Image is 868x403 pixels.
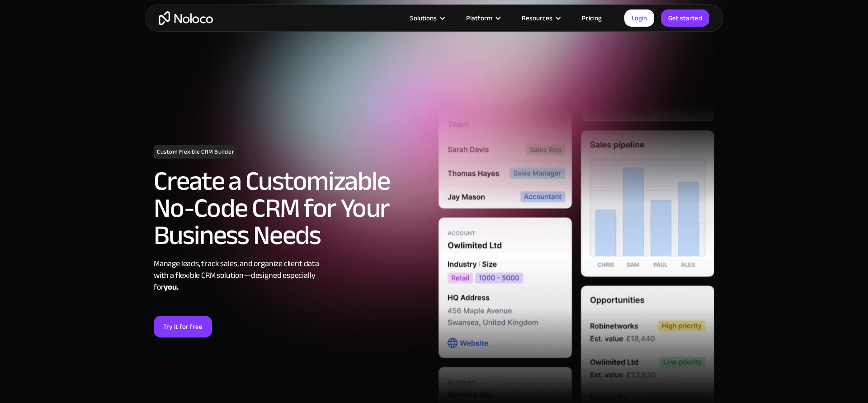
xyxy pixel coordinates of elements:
[466,12,492,24] div: Platform
[399,12,455,24] div: Solutions
[571,12,613,24] a: Pricing
[159,11,213,25] a: home
[164,280,178,295] strong: you.
[154,168,429,249] h2: Create a Customizable No-Code CRM for Your Business Needs
[455,12,510,24] div: Platform
[510,12,571,24] div: Resources
[661,9,709,27] a: Get started
[410,12,437,24] div: Solutions
[154,258,429,293] div: Manage leads, track sales, and organize client data with a flexible CRM solution—designed especia...
[522,12,552,24] div: Resources
[154,316,212,337] a: Try it for free
[624,9,654,27] a: Login
[154,145,237,159] h1: Custom Flexible CRM Builder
